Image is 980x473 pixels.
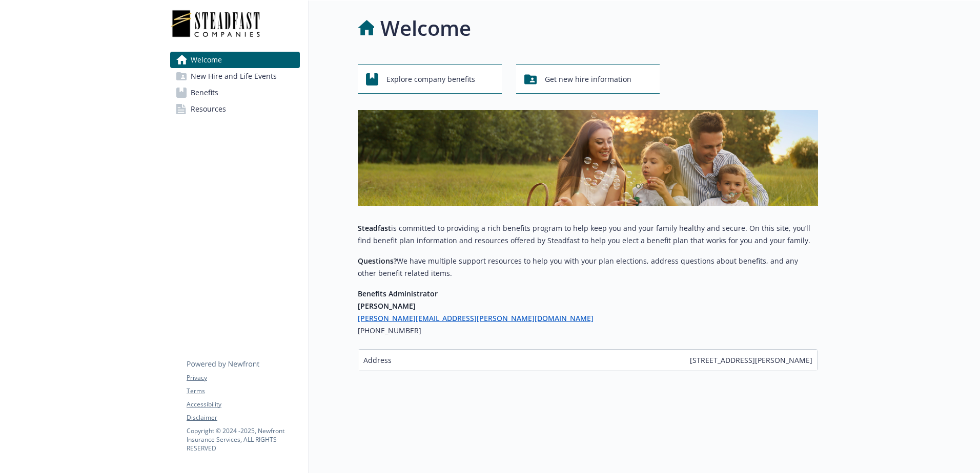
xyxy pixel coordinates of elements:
button: Explore company benefits [358,64,502,94]
a: Resources [170,101,300,117]
span: Get new hire information [545,70,631,89]
p: is committed to providing a rich benefits program to help keep you and your family healthy and se... [358,222,818,247]
a: Accessibility [187,400,299,409]
strong: Steadfast [358,223,391,233]
p: We have multiple support resources to help you with your plan elections, address questions about ... [358,255,818,279]
span: Benefits [191,84,218,101]
a: [PERSON_NAME][EMAIL_ADDRESS][PERSON_NAME][DOMAIN_NAME] [358,313,594,323]
strong: Benefits Administrator [358,289,438,298]
span: Resources [191,101,226,117]
button: Get new hire information [516,64,660,94]
span: [STREET_ADDRESS][PERSON_NAME] [690,355,812,365]
p: Copyright © 2024 - 2025 , Newfront Insurance Services, ALL RIGHTS RESERVED [187,426,299,453]
a: New Hire and Life Events [170,68,300,84]
a: Welcome [170,52,300,68]
strong: [PERSON_NAME] [358,301,416,311]
span: Address [363,355,392,365]
a: Terms [187,386,299,396]
span: Explore company benefits [386,70,475,89]
strong: Questions? [358,256,397,266]
h1: Welcome [380,13,471,44]
a: Privacy [187,373,299,382]
a: Benefits [170,84,300,101]
span: New Hire and Life Events [191,68,277,84]
h6: [PHONE_NUMBER] [358,325,818,337]
img: overview page banner [358,110,818,206]
span: Welcome [191,52,222,68]
a: Disclaimer [187,413,299,422]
